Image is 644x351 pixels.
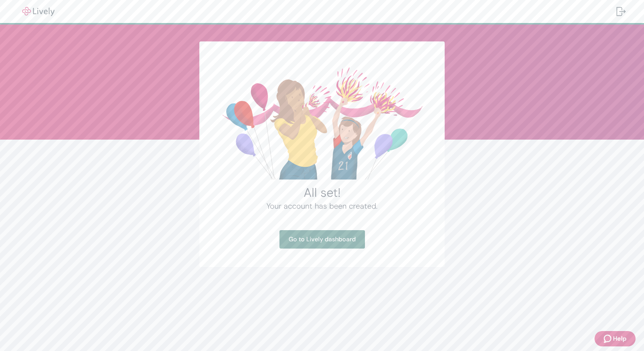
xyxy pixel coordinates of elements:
span: Help [613,334,626,343]
svg: Zendesk support icon [604,334,613,343]
h4: Your account has been created. [218,200,426,212]
img: Lively [17,7,60,16]
a: Go to Lively dashboard [279,230,365,249]
h2: All set! [218,185,426,200]
button: Zendesk support iconHelp [595,331,636,346]
button: Log out [610,2,632,21]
